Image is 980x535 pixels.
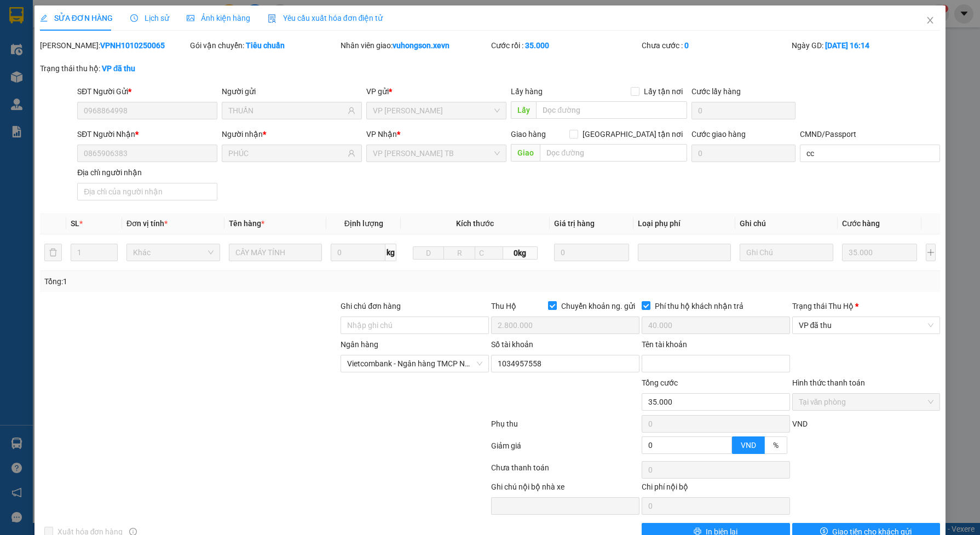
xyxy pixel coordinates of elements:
[133,244,214,261] span: Khác
[842,219,880,228] span: Cước hàng
[554,244,629,261] input: 0
[341,317,489,334] input: Ghi chú đơn hàng
[491,340,533,349] label: Số tài khoản
[540,144,687,162] input: Dọc đường
[639,85,687,97] span: Lấy tận nơi
[691,102,795,119] input: Cước lấy hàng
[926,244,936,261] button: plus
[511,130,546,139] span: Giao hàng
[926,16,935,25] span: close
[525,41,549,50] b: 35.000
[557,300,639,312] span: Chuyển khoản ng. gửi
[77,85,217,97] div: SĐT Người Gửi
[691,145,795,162] input: Cước giao hàng
[691,87,741,96] label: Cước lấy hàng
[735,213,838,234] th: Ghi chú
[187,14,194,22] span: picture
[77,128,217,140] div: SĐT Người Nhận
[341,39,489,51] div: Nhân viên giao:
[915,5,946,36] button: Close
[642,39,790,51] div: Chưa cước :
[40,14,48,22] span: edit
[633,213,736,234] th: Loại phụ phí
[578,128,687,140] span: [GEOGRAPHIC_DATA] tận nơi
[77,183,217,200] input: Địa chỉ của người nhận
[792,378,865,387] label: Hình thức thanh toán
[842,244,917,261] input: 0
[268,14,383,22] span: Yêu cầu xuất hóa đơn điện tử
[373,145,500,162] span: VP Trần Phú TB
[347,355,482,372] span: Vietcombank - Ngân hàng TMCP Ngoại Thương Việt Nam
[393,41,449,50] b: vuhongson.xevn
[44,275,379,287] div: Tổng: 1
[190,39,338,51] div: Gói vận chuyển:
[100,41,165,50] b: VPNH1010250065
[229,244,322,261] input: VD: Bàn, Ghế
[642,355,790,372] input: Tên tài khoản
[740,244,833,261] input: Ghi Chú
[130,14,138,22] span: clock-circle
[44,244,62,261] button: delete
[71,219,79,228] span: SL
[385,244,396,261] span: kg
[246,41,285,50] b: Tiêu chuẩn
[741,441,756,450] span: VND
[344,219,383,228] span: Định lượng
[642,378,678,387] span: Tổng cước
[413,246,445,260] input: D
[373,102,500,119] span: VP Ngọc Hồi
[268,14,276,23] img: icon
[642,340,687,349] label: Tên tài khoản
[792,39,940,51] div: Ngày GD:
[650,300,748,312] span: Phí thu hộ khách nhận trả
[691,130,746,139] label: Cước giao hàng
[503,246,538,260] span: 0kg
[536,101,687,119] input: Dọc đường
[642,481,790,497] div: Chi phí nội bộ
[684,41,689,50] b: 0
[491,39,639,51] div: Cước rồi :
[222,128,362,140] div: Người nhận
[511,101,536,119] span: Lấy
[491,302,516,310] span: Thu Hộ
[554,219,595,228] span: Giá trị hàng
[366,130,397,139] span: VP Nhận
[348,149,355,157] span: user
[228,147,345,159] input: Tên người nhận
[222,85,362,97] div: Người gửi
[348,107,355,114] span: user
[475,246,503,260] input: C
[792,419,808,428] span: VND
[491,355,639,372] input: Số tài khoản
[40,39,188,51] div: [PERSON_NAME]:
[228,105,345,117] input: Tên người gửi
[229,219,264,228] span: Tên hàng
[366,85,506,97] div: VP gửi
[490,418,641,437] div: Phụ thu
[792,300,941,312] div: Trạng thái Thu Hộ
[102,64,136,73] b: VP đã thu
[341,302,401,310] label: Ghi chú đơn hàng
[491,481,639,497] div: Ghi chú nội bộ nhà xe
[443,246,475,260] input: R
[77,166,217,179] div: Địa chỉ người nhận
[40,62,226,74] div: Trạng thái thu hộ:
[800,128,940,140] div: CMND/Passport
[341,340,378,349] label: Ngân hàng
[456,219,494,228] span: Kích thước
[490,462,641,481] div: Chưa thanh toán
[130,14,169,22] span: Lịch sử
[40,14,113,22] span: SỬA ĐƠN HÀNG
[773,441,779,450] span: %
[799,394,934,410] span: Tại văn phòng
[825,41,869,50] b: [DATE] 16:14
[511,144,540,162] span: Giao
[490,440,641,459] div: Giảm giá
[799,317,934,333] span: VP đã thu
[187,14,250,22] span: Ảnh kiện hàng
[511,87,543,96] span: Lấy hàng
[126,219,168,228] span: Đơn vị tính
